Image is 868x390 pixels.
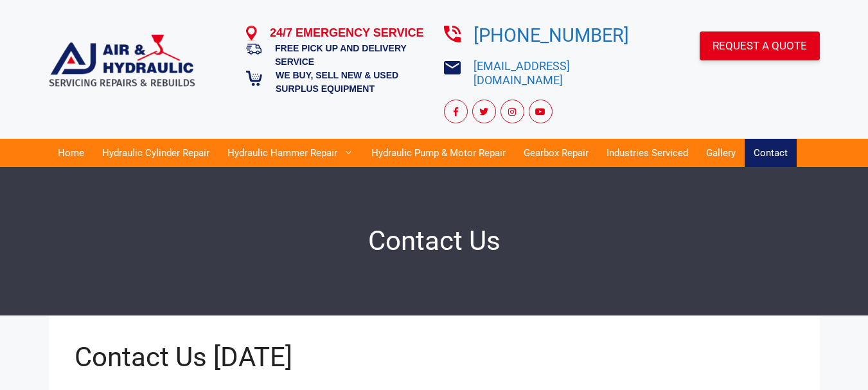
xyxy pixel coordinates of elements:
h1: Contact Us [DATE] [75,341,794,373]
h4: 24/7 EMERGENCY SERVICE [270,24,425,42]
a: [PHONE_NUMBER] [474,24,629,46]
h5: FREE PICK UP AND DELIVERY SERVICE [275,42,425,69]
a: Hydraulic Hammer Repair [218,139,362,167]
a: Industries Serviced [598,139,697,167]
a: Contact [745,139,797,167]
a: Hydraulic Pump & Motor Repair [362,139,515,167]
h1: Contact Us [49,225,820,257]
a: Gearbox Repair [515,139,598,167]
a: Gallery [697,139,745,167]
a: REQUEST A QUOTE [700,31,820,61]
a: Hydraulic Cylinder Repair [93,139,218,167]
a: [EMAIL_ADDRESS][DOMAIN_NAME] [474,59,570,87]
a: Home [49,139,93,167]
h5: WE BUY, SELL NEW & USED SURPLUS EQUIPMENT [276,69,425,96]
